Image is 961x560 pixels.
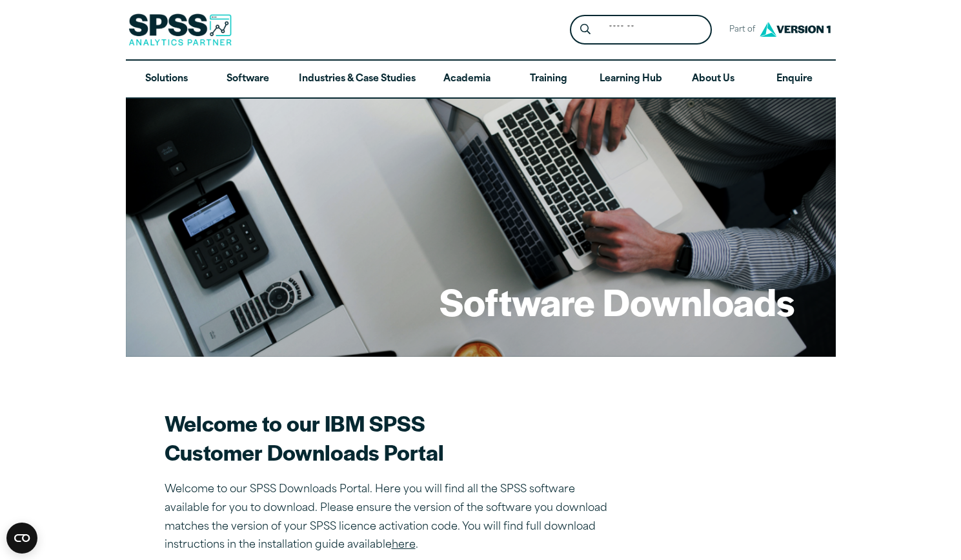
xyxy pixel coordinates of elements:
button: Search magnifying glass icon [573,18,597,42]
a: Learning Hub [589,61,673,98]
a: About Us [673,61,754,98]
a: Enquire [754,61,835,98]
span: Part of [722,21,756,39]
h1: Software Downloads [440,276,794,326]
img: SPSS Analytics Partner [128,14,232,46]
img: Version1 Logo [756,17,834,41]
a: Solutions [126,61,207,98]
a: here [392,540,416,550]
form: Site Header Search Form [570,15,712,45]
svg: Search magnifying glass icon [580,24,591,35]
a: Software [207,61,288,98]
h2: Welcome to our IBM SPSS Customer Downloads Portal [165,408,616,466]
p: Welcome to our SPSS Downloads Portal. Here you will find all the SPSS software available for you ... [165,481,616,555]
nav: Desktop version of site main menu [126,61,836,98]
a: Industries & Case Studies [288,61,426,98]
button: Open CMP widget [6,523,37,554]
a: Academia [426,61,507,98]
a: Training [507,61,589,98]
